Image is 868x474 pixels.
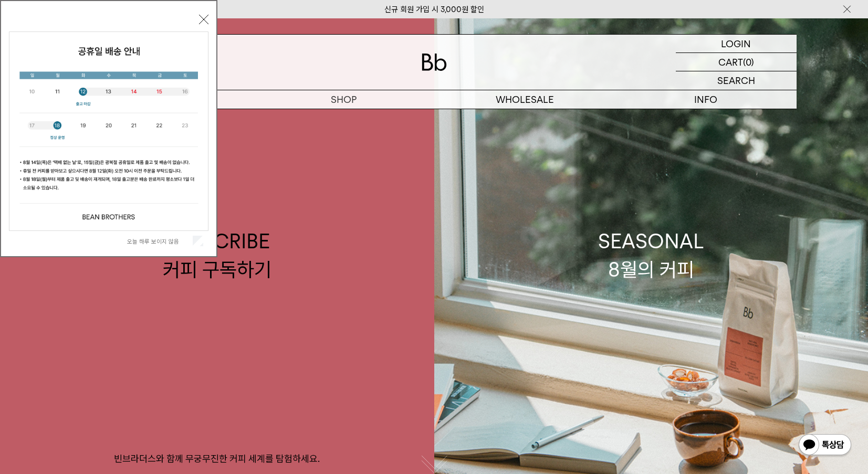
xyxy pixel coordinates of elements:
p: INFO [615,90,797,109]
p: CART [718,53,743,71]
a: 신규 회원 가입 시 3,000원 할인 [384,5,484,14]
button: 닫기 [199,15,208,24]
img: 카카오톡 채널 1:1 채팅 버튼 [798,433,852,458]
p: WHOLESALE [434,90,615,109]
img: 로고 [422,54,447,71]
a: SHOP [253,90,434,109]
p: (0) [743,53,754,71]
div: SEASONAL 8월의 커피 [598,227,704,283]
img: cb63d4bbb2e6550c365f227fdc69b27f_113810.jpg [9,32,208,230]
label: 오늘 하루 보이지 않음 [127,238,191,245]
p: SEARCH [717,71,755,90]
p: LOGIN [721,35,751,52]
a: CART (0) [676,53,797,71]
a: LOGIN [676,35,797,53]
